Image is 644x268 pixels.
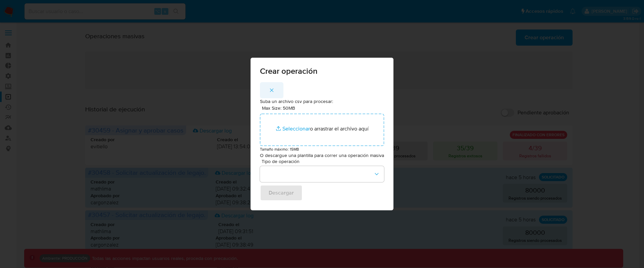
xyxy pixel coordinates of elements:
p: O descargue una plantilla para correr una operación masiva [260,152,384,159]
span: Tipo de operación [262,159,386,164]
p: Suba un archivo csv para procesar: [260,98,384,105]
span: Crear operación [260,67,384,75]
small: Tamaño máximo: 15MB [260,146,299,152]
label: Max Size: 50MB [262,105,295,111]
